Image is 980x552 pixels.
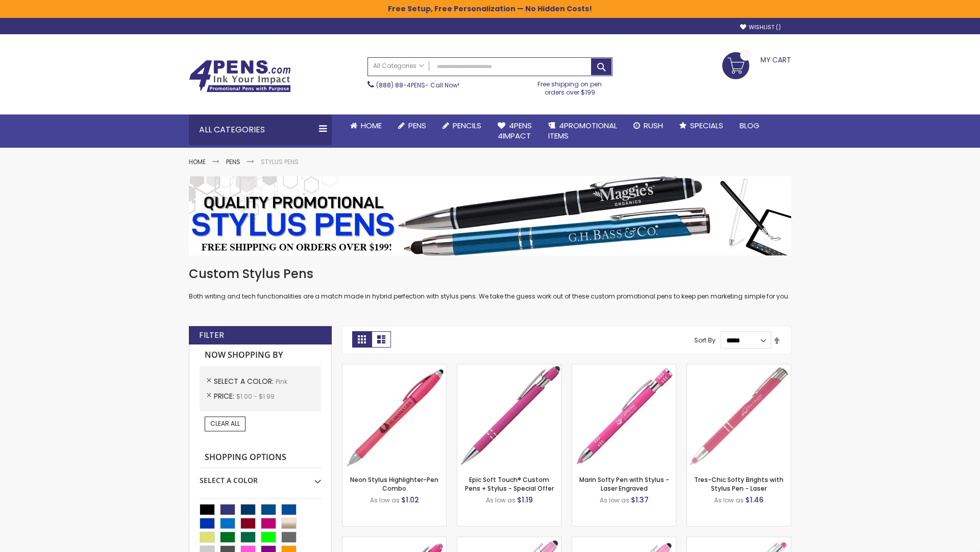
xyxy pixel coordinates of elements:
[644,120,663,131] span: Rush
[690,120,723,131] span: Specials
[352,331,372,348] strong: Grid
[373,62,424,70] span: All Categories
[189,60,291,93] img: 4Pens Custom Pens and Promotional Products
[694,336,716,344] label: Sort By
[527,76,613,97] div: Free shipping on pen orders over $199
[189,114,332,145] div: All Categories
[600,496,629,504] span: As low as
[189,157,206,166] a: Home
[200,468,321,486] div: Select A Color
[745,495,764,505] span: $1.46
[457,364,561,468] img: 4P-MS8B-Pink
[572,364,676,373] a: Marin Softy Pen with Stylus - Laser Engraved-Pink
[390,114,434,137] a: Pens
[199,330,224,341] strong: Filter
[361,120,382,131] span: Home
[625,114,671,137] a: Rush
[261,157,299,166] strong: Stylus Pens
[350,475,438,492] a: Neon Stylus Highlighter-Pen Combo
[200,447,321,469] strong: Shopping Options
[342,114,390,137] a: Home
[210,419,240,428] span: Clear All
[434,114,489,137] a: Pencils
[401,495,419,505] span: $1.02
[189,176,791,256] img: Stylus Pens
[370,496,400,504] span: As low as
[214,391,236,401] span: Price
[486,496,516,504] span: As low as
[226,157,240,166] a: Pens
[465,475,554,492] a: Epic Soft Touch® Custom Pens + Stylus - Special Offer
[453,120,481,131] span: Pencils
[714,496,744,504] span: As low as
[740,24,781,31] a: Wishlist
[498,120,532,141] span: 4Pens 4impact
[342,537,446,545] a: Ellipse Softy Brights with Stylus Pen - Laser-Pink
[548,120,617,141] span: 4PROMOTIONAL ITEMS
[517,495,533,505] span: $1.19
[189,266,791,282] h1: Custom Stylus Pens
[457,364,561,373] a: 4P-MS8B-Pink
[368,58,429,75] a: All Categories
[579,475,669,492] a: Marin Softy Pen with Stylus - Laser Engraved
[489,114,540,148] a: 4Pens4impact
[572,537,676,545] a: Ellipse Stylus Pen - ColorJet-Pink
[205,417,246,431] a: Clear All
[376,81,459,89] span: - Call Now!
[189,266,791,301] div: Both writing and tech functionalities are a match made in hybrid perfection with stylus pens. We ...
[687,537,791,545] a: Tres-Chic Softy with Stylus Top Pen - ColorJet-Pink
[687,364,791,373] a: Tres-Chic Softy Brights with Stylus Pen - Laser-Pink
[687,364,791,468] img: Tres-Chic Softy Brights with Stylus Pen - Laser-Pink
[694,475,783,492] a: Tres-Chic Softy Brights with Stylus Pen - Laser
[572,364,676,468] img: Marin Softy Pen with Stylus - Laser Engraved-Pink
[731,114,768,137] a: Blog
[631,495,649,505] span: $1.37
[236,392,275,401] span: $1.00 - $1.99
[457,537,561,545] a: Ellipse Stylus Pen - LaserMax-Pink
[740,120,759,131] span: Blog
[214,376,276,386] span: Select A Color
[342,364,446,468] img: Neon Stylus Highlighter-Pen Combo-Pink
[671,114,731,137] a: Specials
[200,344,321,366] strong: Now Shopping by
[276,377,287,386] span: Pink
[408,120,426,131] span: Pens
[342,364,446,373] a: Neon Stylus Highlighter-Pen Combo-Pink
[376,81,425,89] a: (888) 88-4PENS
[540,114,625,148] a: 4PROMOTIONALITEMS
